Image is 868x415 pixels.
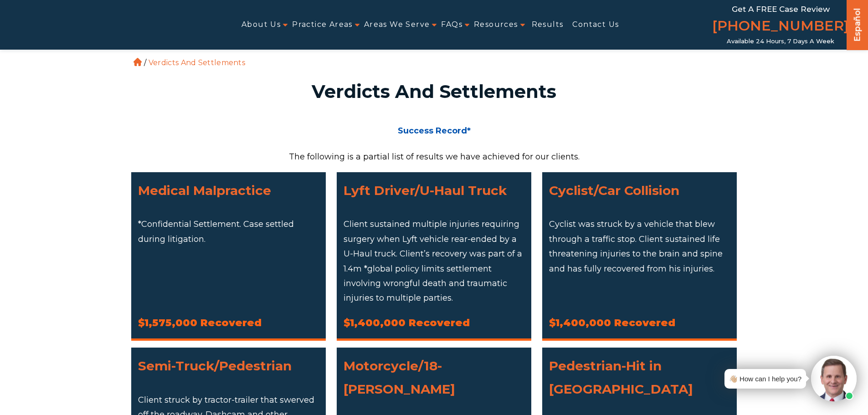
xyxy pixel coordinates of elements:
p: Cyclist was struck by a vehicle that blew through a traffic stop. Client sustained life threateni... [549,217,730,276]
h3: Medical Malpractice [138,179,319,202]
h3: Semi-Truck/Pedestrian [138,354,319,377]
span: Success Record* [398,126,471,136]
li: Verdicts And Settlements [146,58,247,67]
a: Resources [474,15,518,35]
a: [PHONE_NUMBER] [712,16,849,38]
a: Results [532,15,564,35]
span: Get a FREE Case Review [732,5,830,14]
a: About Us [241,15,281,35]
h3: Pedestrian-Hit in [GEOGRAPHIC_DATA] [549,354,730,400]
h1: Verdicts And Settlements [137,82,732,101]
a: Contact Us [572,15,619,35]
div: 👋🏼 How can I help you? [729,373,801,385]
a: FAQs [441,15,462,35]
span: Available 24 Hours, 7 Days a Week [727,38,834,45]
h3: Lyft Driver/U-Haul Truck [344,179,524,202]
h3: Motorcycle/18-[PERSON_NAME] [344,354,524,400]
a: Practice Areas [292,15,353,35]
p: Client sustained multiple injuries requiring surgery when Lyft vehicle rear-ended by a U-Haul tru... [344,217,524,305]
a: Home [134,58,142,66]
div: $1,400,000 Recovered [549,314,730,332]
img: Auger & Auger Accident and Injury Lawyers Logo [5,14,148,36]
img: Intaker widget Avatar [811,356,857,401]
h3: Cyclist/Car Collision [549,179,730,202]
div: $1,400,000 Recovered [344,314,524,332]
p: The following is a partial list of results we have achieved for our clients. [131,149,737,164]
p: *Confidential Settlement. Case settled during litigation. [138,217,319,246]
a: Areas We Serve [364,15,430,35]
div: $1,575,000 Recovered [138,314,319,332]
